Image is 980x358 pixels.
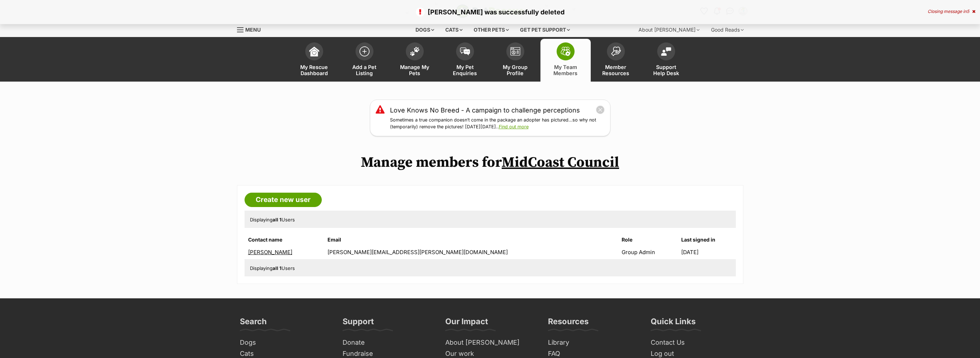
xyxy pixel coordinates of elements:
[399,64,431,76] span: Manage My Pets
[681,234,735,245] th: Last signed in
[273,265,282,271] strong: all 1
[706,23,749,37] div: Good Reads
[339,39,390,82] a: Add a Pet Listing
[648,337,743,348] a: Contact Us
[545,337,641,348] a: Library
[549,64,582,76] span: My Team Members
[600,64,632,76] span: Member Resources
[442,337,538,348] a: About [PERSON_NAME]
[540,39,591,82] a: My Team Members
[250,265,295,271] span: Displaying Users
[633,23,705,37] div: About [PERSON_NAME]
[240,316,267,331] h3: Search
[596,105,605,114] button: close
[661,47,671,56] img: help-desk-icon-fdf02630f3aa405de69fd3d07c3f3aa587a6932b1a1747fa1d2bba05be0121f9.svg
[440,39,490,82] a: My Pet Enquiries
[237,23,266,36] a: Menu
[289,39,339,82] a: My Rescue Dashboard
[248,249,292,256] a: [PERSON_NAME]
[619,234,681,245] th: Role
[681,246,735,258] td: [DATE]
[499,64,531,76] span: My Group Profile
[343,316,374,331] h3: Support
[440,23,468,37] div: Cats
[245,234,324,245] th: Contact name
[548,316,589,331] h3: Resources
[651,316,696,331] h3: Quick Links
[325,246,618,258] td: [PERSON_NAME][EMAIL_ADDRESS][PERSON_NAME][DOMAIN_NAME]
[390,105,580,115] a: Love Knows No Breed - A campaign to challenge perceptions
[641,39,691,82] a: Support Help Desk
[250,217,295,222] span: Displaying Users
[611,46,621,56] img: member-resources-icon-8e73f808a243e03378d46382f2149f9095a855e16c252ad45f914b54edf8863c.svg
[449,64,481,76] span: My Pet Enquiries
[410,47,420,56] img: manage-my-pets-icon-02211641906a0b7f246fdf0571729dbe1e7629f14944591b6c1af311fb30b64b.svg
[309,46,319,56] img: dashboard-icon-eb2f2d2d3e046f16d808141f083e7271f6b2e854fb5c12c21221c1fb7104beca.svg
[245,193,322,207] a: Create new user
[445,316,488,331] h3: Our Impact
[591,39,641,82] a: Member Resources
[340,337,435,348] a: Donate
[410,23,439,37] div: Dogs
[515,23,575,37] div: Get pet support
[325,234,618,245] th: Email
[390,117,605,130] p: Sometimes a true companion doesn’t come in the package an adopter has pictured…so why not (tempor...
[510,47,520,56] img: group-profile-icon-3fa3cf56718a62981997c0bc7e787c4b2cf8bcc04b72c1350f741eb67cf2f40e.svg
[359,46,370,56] img: add-pet-listing-icon-0afa8454b4691262ce3f59096e99ab1cd57d4a30225e0717b998d2c9b9846f56.svg
[237,337,333,348] a: Dogs
[502,153,619,171] a: MidCoast Council
[460,47,470,55] img: pet-enquiries-icon-7e3ad2cf08bfb03b45e93fb7055b45f3efa6380592205ae92323e6603595dc1f.svg
[273,217,282,222] strong: all 1
[298,64,330,76] span: My Rescue Dashboard
[348,64,381,76] span: Add a Pet Listing
[469,23,514,37] div: Other pets
[619,246,681,258] td: Group Admin
[245,27,261,33] span: Menu
[499,124,529,129] a: Find out more
[390,39,440,82] a: Manage My Pets
[490,39,540,82] a: My Group Profile
[650,64,682,76] span: Support Help Desk
[561,47,571,56] img: team-members-icon-5396bd8760b3fe7c0b43da4ab00e1e3bb1a5d9ba89233759b79545d2d3fc5d0d.svg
